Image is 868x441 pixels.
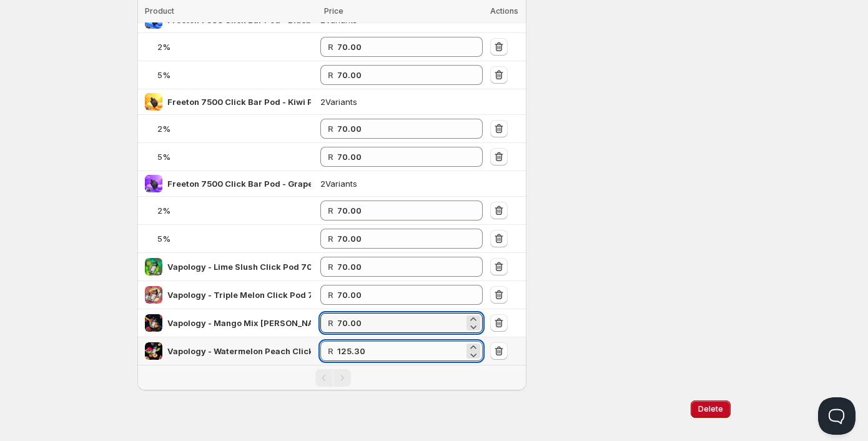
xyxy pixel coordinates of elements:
[157,42,170,52] span: 2%
[167,318,491,328] span: Vapology - Mango Mix [PERSON_NAME] Click Pod 7000+Free Click Bar Battery
[328,262,333,272] strong: R
[167,260,311,273] div: Vapology - Lime Slush Click Pod 7000+ Free Click Bar Battery
[157,41,170,53] div: 2%
[328,70,333,80] strong: R
[157,204,170,217] div: 2%
[337,257,464,277] input: 179.00
[137,365,526,390] nav: Pagination
[337,285,464,305] input: 179.00
[691,400,731,418] button: Delete
[157,232,170,245] div: 5%
[145,6,174,16] span: Product
[698,404,723,414] span: Delete
[317,171,486,197] td: 2 Variants
[328,318,333,328] strong: R
[157,151,170,163] div: 5%
[167,96,311,108] div: Freeton 7500 Click Bar Pod - Kiwi Passion Guava (Including Battery)
[167,97,448,107] span: Freeton 7500 Click Bar Pod - Kiwi Passion Guava (Including Battery)
[157,206,170,216] span: 2%
[167,317,311,329] div: Vapology - Mango Mix Berry Click Pod 7000+Free Click Bar Battery
[167,345,311,357] div: Vapology - Watermelon Peach Click Pod 7000+Free Click Bar Battery
[157,124,170,134] span: 2%
[167,177,311,190] div: Freeton 7500 Click Bar Pod - Grape Ice (Including Battery)
[337,119,464,139] input: 155.00
[328,234,333,244] strong: R
[337,37,464,57] input: 155.00
[328,206,333,216] strong: R
[337,341,464,361] input: 179.00
[157,70,170,80] span: 5%
[490,6,518,16] span: Actions
[337,201,464,220] input: 155.00
[337,147,464,167] input: 155.00
[167,290,428,300] span: Vapology - Triple Melon Click Pod 7000+ Free Click Bar Battery
[328,124,333,134] strong: R
[328,346,333,356] strong: R
[157,69,170,81] div: 5%
[328,42,333,52] strong: R
[157,234,170,244] span: 5%
[337,229,464,249] input: 155.00
[167,289,311,301] div: Vapology - Triple Melon Click Pod 7000+ Free Click Bar Battery
[328,290,333,300] strong: R
[818,397,856,435] iframe: Help Scout Beacon - Open
[328,152,333,162] strong: R
[167,346,452,356] span: Vapology - Watermelon Peach Click Pod 7000+Free Click Bar Battery
[157,122,170,135] div: 2%
[167,179,407,189] span: Freeton 7500 Click Bar Pod - Grape Ice (Including Battery)
[324,6,343,16] span: Price
[337,313,464,333] input: 179.00
[317,89,486,115] td: 2 Variants
[337,65,464,85] input: 155.00
[157,152,170,162] span: 5%
[167,262,422,272] span: Vapology - Lime Slush Click Pod 7000+ Free Click Bar Battery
